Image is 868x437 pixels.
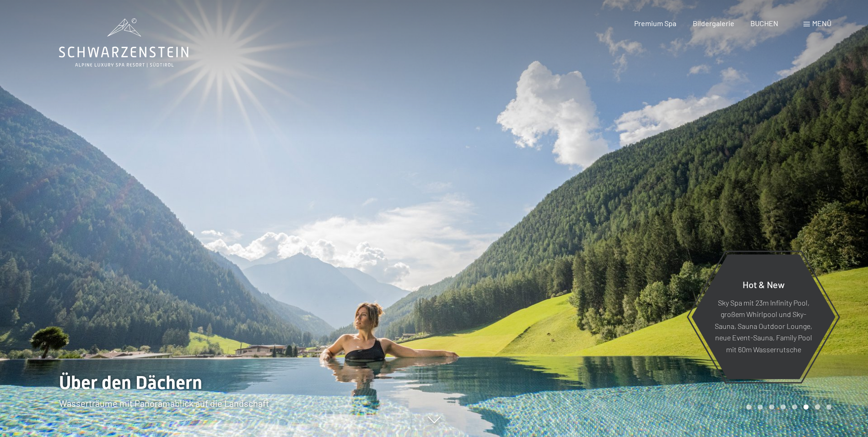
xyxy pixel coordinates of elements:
a: Premium Spa [634,19,676,27]
span: Menü [812,19,831,27]
a: BUCHEN [750,19,778,27]
a: Bildergalerie [693,19,734,27]
div: Carousel Page 1 [746,404,751,410]
div: Carousel Page 8 [826,404,831,410]
div: Carousel Page 3 [769,404,774,410]
div: Carousel Page 5 [792,404,797,410]
div: Carousel Page 4 [781,404,786,410]
span: Hot & New [743,279,785,290]
div: Carousel Pagination [743,404,831,410]
p: Sky Spa mit 23m Infinity Pool, großem Whirlpool und Sky-Sauna, Sauna Outdoor Lounge, neue Event-S... [714,296,813,355]
a: Hot & New Sky Spa mit 23m Infinity Pool, großem Whirlpool und Sky-Sauna, Sauna Outdoor Lounge, ne... [691,254,836,380]
div: Carousel Page 6 (Current Slide) [803,404,809,410]
div: Carousel Page 7 [815,404,820,410]
div: Carousel Page 2 [758,404,763,410]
